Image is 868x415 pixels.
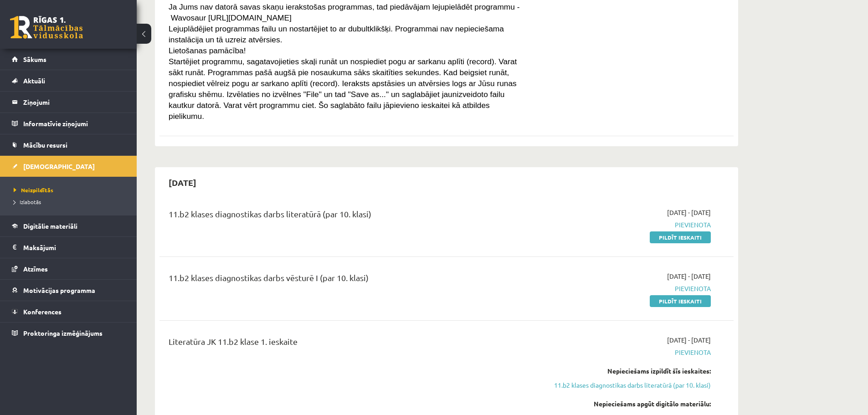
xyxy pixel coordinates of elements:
a: Informatīvie ziņojumi [12,113,125,134]
span: Proktoringa izmēģinājums [23,329,103,337]
span: Pievienota [539,348,711,357]
span: Atzīmes [23,265,48,273]
legend: Ziņojumi [23,92,125,113]
span: [DATE] - [DATE] [667,208,711,217]
span: Aktuāli [23,77,45,85]
div: 11.b2 klases diagnostikas darbs vēsturē I (par 10. klasi) [169,272,525,288]
span: Konferences [23,307,62,316]
span: Startējiet programmu, sagatavojieties skaļi runāt un nospiediet pogu ar sarkanu aplīti (record). ... [169,57,517,121]
span: Ja Jums nav datorā savas skaņu ierakstošas programmas, tad piedāvājam lejupielādēt programmu - Wa... [169,2,520,22]
a: Sākums [12,49,125,70]
span: [DATE] - [DATE] [667,335,711,345]
a: Ziņojumi [12,92,125,113]
span: Sākums [23,55,46,63]
a: Mācību resursi [12,134,125,155]
legend: Maksājumi [23,237,125,258]
a: Konferences [12,301,125,322]
div: Literatūra JK 11.b2 klase 1. ieskaite [169,335,525,352]
span: Lietošanas pamācība! [169,46,246,55]
a: Proktoringa izmēģinājums [12,323,125,343]
span: Lejuplādējiet programmas failu un nostartējiet to ar dubultklikšķi. Programmai nav nepieciešama i... [169,24,504,44]
a: Rīgas 1. Tālmācības vidusskola [10,16,83,39]
a: [DEMOGRAPHIC_DATA] [12,156,125,177]
a: Pildīt ieskaiti [650,295,711,307]
span: Izlabotās [14,198,41,205]
span: Motivācijas programma [23,286,95,294]
span: Pievienota [539,220,711,230]
a: Atzīmes [12,258,125,279]
a: Pildīt ieskaiti [650,231,711,243]
a: Motivācijas programma [12,280,125,301]
div: Nepieciešams apgūt digitālo materiālu: [539,399,711,409]
span: [DATE] - [DATE] [667,272,711,281]
a: Aktuāli [12,70,125,91]
span: Mācību resursi [23,141,67,149]
a: Izlabotās [14,198,128,206]
span: [DEMOGRAPHIC_DATA] [23,162,95,170]
a: Neizpildītās [14,186,128,194]
span: Digitālie materiāli [23,222,77,230]
a: 11.b2 klases diagnostikas darbs literatūrā (par 10. klasi) [539,380,711,390]
a: Digitālie materiāli [12,215,125,236]
div: Nepieciešams izpildīt šīs ieskaites: [539,366,711,376]
legend: Informatīvie ziņojumi [23,113,125,134]
a: Maksājumi [12,237,125,258]
span: Neizpildītās [14,186,53,194]
h2: [DATE] [159,172,205,193]
div: 11.b2 klases diagnostikas darbs literatūrā (par 10. klasi) [169,208,525,225]
span: Pievienota [539,284,711,293]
